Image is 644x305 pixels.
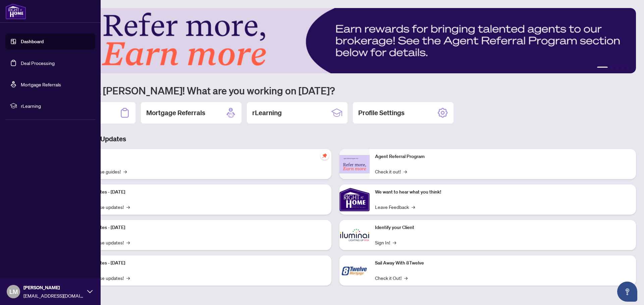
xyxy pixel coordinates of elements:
h1: Welcome back [PERSON_NAME]! What are you working on [DATE]? [35,84,636,97]
button: 5 [627,67,629,69]
img: Identify your Client [339,220,370,250]
h2: Profile Settings [358,108,405,118]
img: logo [5,3,26,19]
a: Dashboard [21,39,44,45]
span: LM [9,287,18,296]
p: Platform Updates - [DATE] [70,188,326,196]
p: Platform Updates - [DATE] [70,224,326,231]
span: pushpin [321,152,329,160]
h3: Brokerage & Industry Updates [35,134,636,144]
button: Open asap [617,282,637,302]
button: 4 [621,67,624,69]
p: Identify your Client [375,224,631,231]
span: rLearning [21,102,91,109]
p: Sail Away With 8Twelve [375,259,631,267]
a: Check it Out!→ [375,274,408,282]
a: Check it out!→ [375,168,407,175]
span: → [404,168,407,175]
p: We want to hear what you think! [375,188,631,196]
span: → [393,239,396,246]
img: Agent Referral Program [339,155,370,173]
h2: rLearning [252,108,282,118]
p: Self-Help [70,153,326,160]
span: → [412,203,415,211]
p: Platform Updates - [DATE] [70,259,326,267]
h2: Mortgage Referrals [146,108,205,118]
span: [PERSON_NAME] [23,284,84,291]
a: Deal Processing [21,60,55,66]
span: [EMAIL_ADDRESS][DOMAIN_NAME] [23,292,84,299]
p: Agent Referral Program [375,153,631,160]
span: → [126,239,130,246]
button: 2 [610,67,613,69]
img: We want to hear what you think! [339,184,370,215]
button: 3 [616,67,619,69]
span: → [126,203,130,211]
span: → [404,274,408,282]
a: Mortgage Referrals [21,81,61,87]
span: → [126,274,130,282]
button: 1 [597,67,608,69]
a: Sign In!→ [375,239,396,246]
span: → [123,168,127,175]
a: Leave Feedback→ [375,203,415,211]
img: Sail Away With 8Twelve [339,255,370,286]
img: Slide 0 [35,8,636,73]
